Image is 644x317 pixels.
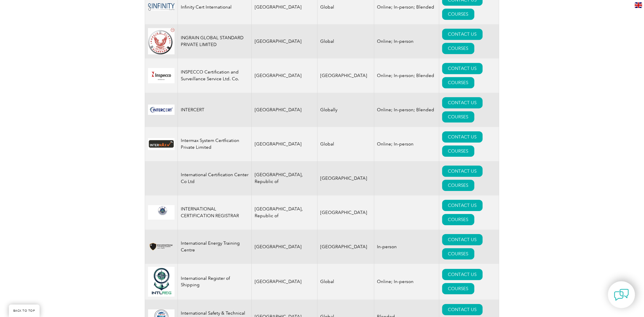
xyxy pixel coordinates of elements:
[317,24,374,58] td: Global
[9,305,40,317] a: BACK TO TOP
[148,104,175,115] img: f72924ac-d9bc-ea11-a814-000d3a79823d-logo.jpg
[178,24,252,58] td: INGRAIN GLOBAL STANDARD PRIVATE LIMITED
[252,24,318,58] td: [GEOGRAPHIC_DATA]
[148,205,175,220] img: 50fa9870-76a4-ea11-a812-000d3a79722d-logo.png
[442,77,474,88] a: COURSES
[442,214,474,225] a: COURSES
[442,304,483,315] a: CONTACT US
[374,264,439,300] td: Online; In-person
[442,97,483,108] a: CONTACT US
[252,127,318,161] td: [GEOGRAPHIC_DATA]
[442,63,483,74] a: CONTACT US
[178,58,252,93] td: INSPECCO Certification and Surveillance Service Ltd. Co.
[252,264,318,300] td: [GEOGRAPHIC_DATA]
[148,267,175,297] img: ea2793ac-3439-ea11-a813-000d3a79722d-logo.jpg
[148,28,175,54] img: 67a48d9f-b6c2-ea11-a812-000d3a79722d-logo.jpg
[317,127,374,161] td: Global
[614,287,629,302] img: contact-chat.png
[442,269,483,280] a: CONTACT US
[442,146,474,157] a: COURSES
[442,283,474,294] a: COURSES
[178,195,252,230] td: INTERNATIONAL CERTIFICATION REGISTRAR
[442,166,483,177] a: CONTACT US
[148,3,175,11] img: baf6b952-8ff0-ee11-904b-002248968dca-logo.jpg
[317,230,374,264] td: [GEOGRAPHIC_DATA]
[252,93,318,127] td: [GEOGRAPHIC_DATA]
[442,248,474,259] a: COURSES
[442,111,474,122] a: COURSES
[374,24,439,58] td: Online; In-person
[317,264,374,300] td: Global
[442,43,474,54] a: COURSES
[374,230,439,264] td: In-person
[317,93,374,127] td: Globally
[442,200,483,211] a: CONTACT US
[374,93,439,127] td: Online; In-person; Blended
[442,180,474,191] a: COURSES
[442,29,483,40] a: CONTACT US
[178,230,252,264] td: International Energy Training Centre
[635,2,642,8] img: en
[178,264,252,300] td: International Register of Shipping
[317,161,374,195] td: [GEOGRAPHIC_DATA]
[178,93,252,127] td: INTERCERT
[374,58,439,93] td: Online; In-person; Blended
[148,242,175,251] img: 1ef51344-447f-ed11-81ac-0022481565fd-logo.png
[442,234,483,245] a: CONTACT US
[317,58,374,93] td: [GEOGRAPHIC_DATA]
[148,68,175,83] img: e7c6e5fb-486f-eb11-a812-00224815377e-logo.png
[317,195,374,230] td: [GEOGRAPHIC_DATA]
[178,161,252,195] td: International Certification Center Co Ltd
[252,161,318,195] td: [GEOGRAPHIC_DATA], Republic of
[148,138,175,150] img: 52fd134e-c3ec-ee11-a1fd-000d3ad2b4d6-logo.jpg
[252,230,318,264] td: [GEOGRAPHIC_DATA]
[252,58,318,93] td: [GEOGRAPHIC_DATA]
[442,9,474,20] a: COURSES
[374,127,439,161] td: Online; In-person
[442,131,483,143] a: CONTACT US
[178,127,252,161] td: Intermax System Certfication Private Limited
[252,195,318,230] td: [GEOGRAPHIC_DATA], Republic of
